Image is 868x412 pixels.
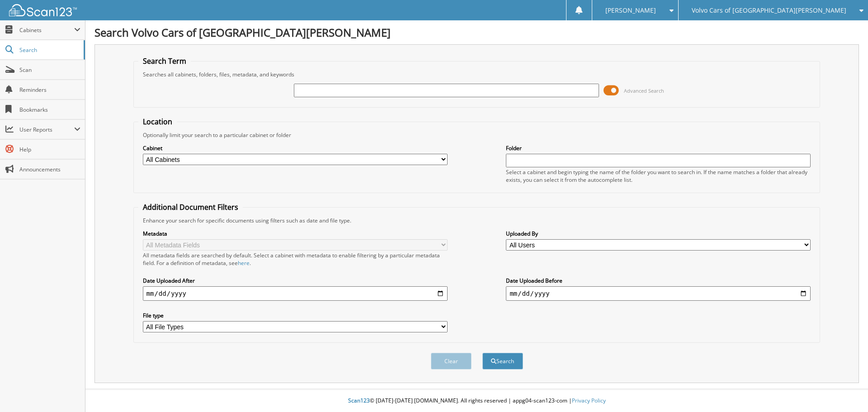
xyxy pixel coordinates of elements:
span: Volvo Cars of [GEOGRAPHIC_DATA][PERSON_NAME] [692,8,846,13]
div: © [DATE]-[DATE] [DOMAIN_NAME]. All rights reserved | appg04-scan123-com | [85,390,868,412]
span: Scan123 [348,397,370,404]
div: All metadata fields are searched by default. Select a cabinet with metadata to enable filtering b... [143,251,448,267]
img: scan123-logo-white.svg [9,4,77,16]
span: Cabinets [19,26,74,34]
span: Advanced Search [624,87,664,94]
legend: Additional Document Filters [138,202,243,212]
a: here [238,259,250,267]
label: Date Uploaded Before [506,277,811,284]
div: Optionally limit your search to a particular cabinet or folder [138,131,816,139]
div: Select a cabinet and begin typing the name of the folder you want to search in. If the name match... [506,168,811,184]
label: Uploaded By [506,230,811,237]
input: start [143,286,448,301]
h1: Search Volvo Cars of [GEOGRAPHIC_DATA][PERSON_NAME] [94,25,859,40]
span: Reminders [19,86,80,94]
iframe: Chat Widget [823,369,868,412]
label: Folder [506,144,811,152]
button: Search [482,353,523,369]
input: end [506,286,811,301]
label: Cabinet [143,144,448,152]
label: Metadata [143,230,448,237]
span: Announcements [19,166,80,173]
span: Scan [19,66,80,74]
span: [PERSON_NAME] [605,8,656,13]
span: User Reports [19,126,74,133]
a: Privacy Policy [572,397,606,404]
button: Clear [431,353,472,369]
legend: Location [138,117,177,127]
span: Bookmarks [19,106,80,114]
div: Searches all cabinets, folders, files, metadata, and keywords [138,71,816,78]
legend: Search Term [138,56,191,66]
span: Help [19,146,80,153]
label: File type [143,312,448,319]
label: Date Uploaded After [143,277,448,284]
div: Enhance your search for specific documents using filters such as date and file type. [138,217,816,224]
span: Search [19,46,79,54]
